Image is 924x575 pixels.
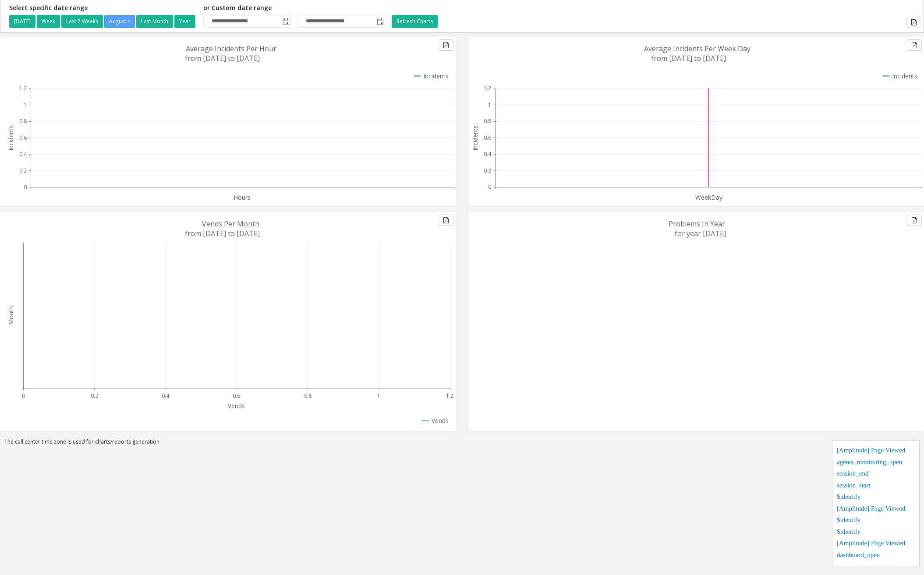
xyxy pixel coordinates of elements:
[446,392,453,399] text: 1.2
[488,101,491,109] text: 1
[19,150,27,158] text: 0.4
[91,392,98,399] text: 0.2
[837,504,915,515] div: [Amplitude] Page Viewed
[228,402,245,410] text: Vends
[669,219,725,229] text: Problems In Year
[439,39,453,51] button: Export to pdf
[7,306,15,325] text: Month
[162,392,170,399] text: 0.4
[186,44,276,53] text: Average Incidents Per Hour
[7,125,15,151] text: Incidents
[233,392,240,399] text: 0.6
[61,15,103,28] button: Last 2 Weeks
[484,85,491,92] text: 1.2
[19,117,27,125] text: 0.8
[203,4,385,12] h5: or Custom date range
[651,53,726,63] text: from [DATE] to [DATE]
[104,15,135,28] button: August
[19,167,27,174] text: 0.2
[471,125,479,151] text: Incidents
[375,15,385,28] span: Toggle popup
[304,392,312,399] text: 0.8
[484,167,491,174] text: 0.2
[837,492,915,504] div: $identify
[22,392,25,399] text: 0
[185,229,260,238] text: from [DATE] to [DATE]
[19,85,27,92] text: 1.2
[907,39,922,51] button: Export to pdf
[837,550,915,562] div: dashboard_open
[377,392,380,399] text: 1
[837,469,915,480] div: session_end
[484,134,491,141] text: 0.6
[837,538,915,550] div: [Amplitude] Page Viewed
[9,15,35,28] button: [DATE]
[837,527,915,539] div: $identify
[907,215,922,226] button: Export to pdf
[185,53,260,63] text: from [DATE] to [DATE]
[24,101,27,109] text: 1
[837,480,915,492] div: session_start
[24,183,27,191] text: 0
[675,229,726,238] text: for year [DATE]
[695,193,723,201] text: WeekDay
[37,15,60,28] button: Week
[19,134,27,141] text: 0.6
[644,44,751,53] text: Average Incidents Per Week Day
[837,515,915,527] div: $identify
[488,183,491,191] text: 0
[202,219,259,229] text: Vends Per Month
[439,215,453,226] button: Export to pdf
[9,4,197,12] h5: Select specific date range
[837,445,915,457] div: [Amplitude] Page Viewed
[281,15,290,28] span: Toggle popup
[234,193,251,201] text: Hours
[906,17,921,28] button: Export to pdf
[837,457,915,469] div: agents_monitoring_open
[174,15,195,28] button: Year
[484,150,492,158] text: 0.4
[392,15,438,28] button: Refresh Charts
[136,15,173,28] button: Last Month
[484,117,491,125] text: 0.8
